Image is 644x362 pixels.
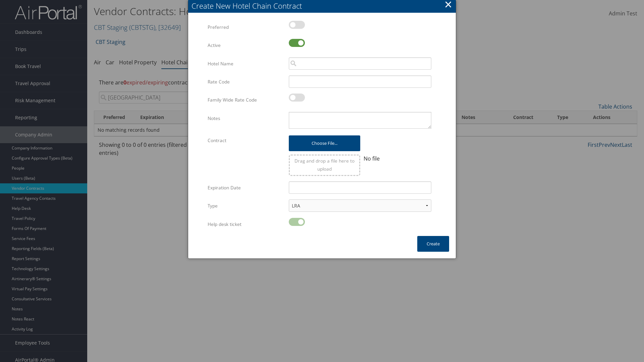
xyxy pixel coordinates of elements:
label: Active [208,39,284,52]
label: Help desk ticket [208,218,284,231]
label: Type [208,199,284,212]
div: Create New Hotel Chain Contract [192,1,456,11]
label: Preferred [208,21,284,34]
label: Rate Code [208,75,284,88]
label: Notes [208,112,284,125]
label: Expiration Date [208,181,284,194]
span: No file [364,155,380,162]
label: Contract [208,134,284,147]
label: Hotel Name [208,57,284,70]
span: Drag and drop a file here to upload [294,158,355,172]
label: Family Wide Rate Code [208,94,284,106]
button: Create [417,236,449,252]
